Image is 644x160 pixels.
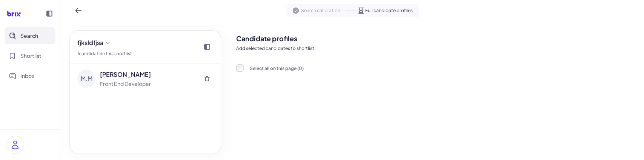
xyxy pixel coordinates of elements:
[5,47,55,64] button: Shortlist
[236,33,638,43] h2: Candidate profiles
[100,70,197,79] div: [PERSON_NAME]
[100,80,197,88] div: Front End Developer
[250,65,304,71] span: Select all on this page ( 0 )
[20,52,41,60] span: Shortlist
[6,136,24,154] img: user_logo.png
[365,7,413,14] span: Full candidate profiles
[77,70,95,88] div: M.M
[5,27,55,44] button: Search
[20,32,38,40] span: Search
[301,7,340,14] span: Search calibration
[236,64,244,72] input: Select all on this page (0)
[5,67,55,84] button: Inbox
[77,38,103,47] span: fjksldfjsa
[77,50,132,57] div: 1 candidate in
[106,51,132,56] a: this shortlist
[236,45,638,52] p: Add selected candidates to shortlist
[20,72,34,80] span: Inbox
[74,37,114,49] button: fjksldfjsa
